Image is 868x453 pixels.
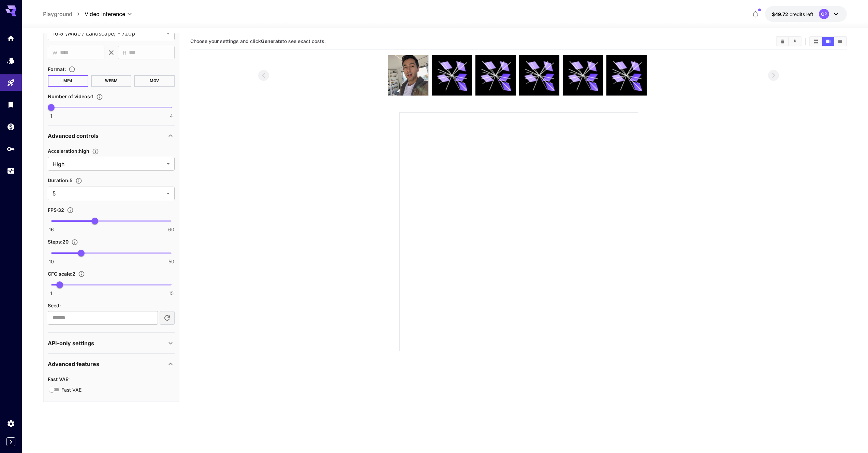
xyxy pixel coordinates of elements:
div: Advanced controls [48,128,175,144]
span: Choose your settings and click to see exact costs. [190,38,326,44]
b: Generate [261,38,282,44]
div: Advanced features [48,356,175,372]
div: Usage [7,167,15,175]
div: API Keys [7,145,15,153]
button: Set the number of duration [73,177,85,184]
button: Set the number of denoising steps used to refine the image. More steps typically lead to higher q... [69,239,81,246]
p: API-only settings [48,339,94,347]
span: CFG scale : 2 [48,271,75,277]
div: QP [819,9,829,19]
span: Fast VAE : [48,376,70,382]
span: 4 [170,113,173,119]
span: Seed : [48,303,61,308]
button: Set the acceleration level [89,148,102,155]
span: $49.72 [772,11,790,17]
button: Download All [789,37,801,46]
button: Choose the file format for the output video. [66,66,78,73]
div: Settings [7,419,15,428]
span: Acceleration : high [48,148,89,154]
span: High [53,160,164,168]
img: T0cMHAAAABklEQVQDAKFuztY7NX4FAAAAAElFTkSuQmCC [388,55,428,96]
span: Number of videos : 1 [48,93,93,99]
span: Duration : 5 [48,177,73,183]
div: Clear AllDownload All [776,36,801,46]
div: Home [7,34,15,43]
span: credits left [790,11,813,17]
span: Video Inference [85,10,125,18]
button: Clear All [777,37,789,46]
span: Steps : 20 [48,239,69,245]
button: Show media in grid view [810,37,822,46]
button: Adjusts how closely the generated image aligns with the input prompt. A higher value enforces str... [75,271,88,277]
span: 15 [169,290,174,297]
span: 5 [53,189,164,198]
div: Library [7,100,15,109]
button: MP4 [48,75,88,87]
span: 1 [50,290,52,297]
a: Playground [43,10,72,18]
button: Set the fps [64,207,76,214]
button: Expand sidebar [6,437,15,446]
button: Show media in list view [834,37,846,46]
span: Format : [48,66,66,72]
button: Show media in video view [822,37,834,46]
span: 16:9 (Wide / Landscape) - 720p [53,29,164,38]
p: Advanced controls [48,132,99,140]
div: Show media in grid viewShow media in video viewShow media in list view [809,36,847,46]
span: 1 [50,113,52,119]
span: 16 [49,226,54,233]
span: Fast VAE [61,386,82,393]
div: $49.7152 [772,11,813,18]
span: H [123,49,126,57]
span: 50 [168,258,174,265]
div: Models [7,56,15,65]
nav: breadcrumb [43,10,85,18]
button: $49.7152QP [765,6,847,22]
div: Wallet [7,122,15,131]
p: Advanced features [48,360,99,368]
span: FPS : 32 [48,207,64,213]
button: WEBM [91,75,132,87]
div: API-only settings [48,335,175,351]
span: 60 [168,226,174,233]
button: MOV [134,75,175,87]
button: Specify how many videos to generate in a single request. Each video generation will be charged se... [93,93,106,100]
span: W [53,49,57,57]
span: 10 [49,258,54,265]
div: Playground [7,78,15,87]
